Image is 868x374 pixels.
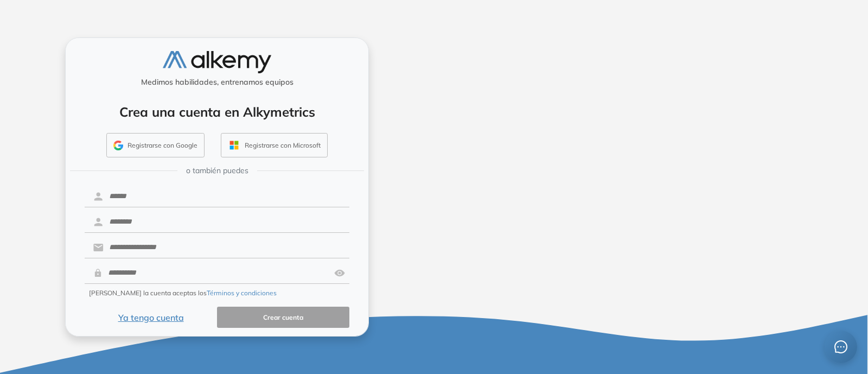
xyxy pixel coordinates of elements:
[106,133,205,158] button: Registrarse con Google
[80,104,354,120] h4: Crea una cuenta en Alkymetrics
[207,288,277,298] button: Términos y condiciones
[334,263,345,283] img: asd
[228,139,240,151] img: OUTLOOK_ICON
[221,133,328,158] button: Registrarse con Microsoft
[70,78,364,87] h5: Medimos habilidades, entrenamos equipos
[85,307,217,328] button: Ya tengo cuenta
[834,340,847,353] span: message
[217,307,349,328] button: Crear cuenta
[186,165,248,176] span: o también puedes
[89,288,277,298] span: [PERSON_NAME] la cuenta aceptas los
[113,141,123,150] img: GMAIL_ICON
[163,51,271,73] img: logo-alkemy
